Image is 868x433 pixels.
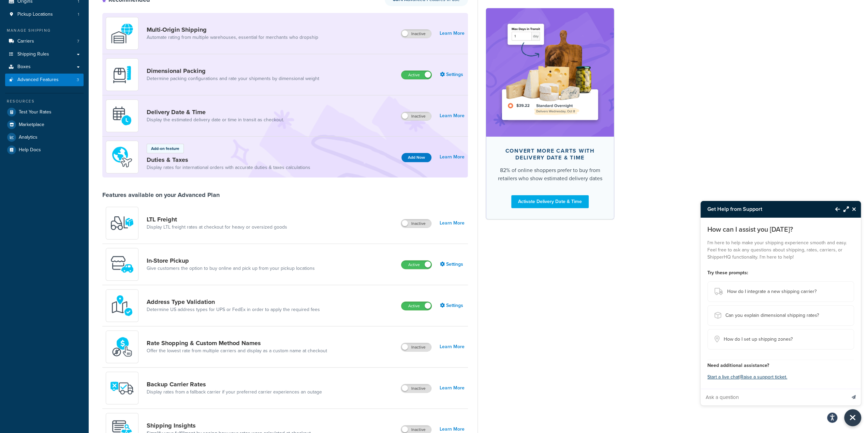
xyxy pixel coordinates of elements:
a: Carriers7 [5,35,84,48]
input: Ask a question [701,389,846,405]
a: Display LTL freight rates at checkout for heavy or oversized goods [147,224,287,231]
label: Active [401,302,431,310]
a: Multi-Origin Shipping [147,26,318,33]
a: Raise a support ticket. [740,373,787,381]
h4: Try these prompts: [707,269,854,276]
div: Convert more carts with delivery date & time [497,147,603,161]
li: Pickup Locations [5,8,84,21]
a: Marketplace [5,119,84,131]
p: Add-on feature [151,145,179,152]
p: How can I assist you [DATE]? [707,225,854,234]
a: Determine US address types for UPS or FedEx in order to apply the required fees [147,306,320,313]
h4: Need additional assistance? [707,362,854,369]
button: Back to Resource Center [828,201,840,217]
a: Learn More [440,383,465,393]
p: I'm here to help make your shipping experience smooth and easy. Feel free to ask any questions ab... [707,239,854,261]
a: Automate rating from multiple warehouses, essential for merchants who dropship [147,34,318,41]
img: wfgcfpwTIucLEAAAAASUVORK5CYII= [110,252,134,276]
span: 7 [77,38,79,44]
img: DTVBYsAAAAAASUVORK5CYII= [110,63,134,87]
label: Active [401,261,431,269]
button: Add Now [401,153,431,162]
a: Display rates for international orders with accurate duties & taxes calculations [147,164,310,171]
img: kIG8fy0lQAAAABJRU5ErkJggg== [110,294,134,318]
span: Boxes [17,64,31,70]
a: Display rates from a fallback carrier if your preferred carrier experiences an outage [147,389,322,396]
div: Resources [5,98,84,104]
span: Analytics [19,135,38,140]
span: How do I set up shipping zones? [724,335,793,344]
label: Inactive [401,30,431,38]
a: Delivery Date & Time [147,108,284,116]
a: Pickup Locations1 [5,8,84,21]
span: Test Your Rates [19,109,52,115]
div: 82% of online shoppers prefer to buy from retailers who show estimated delivery dates [497,166,603,182]
span: Help Docs [19,147,41,153]
img: gfkeb5ejjkALwAAAABJRU5ErkJggg== [110,104,134,128]
a: Learn More [440,152,465,162]
label: Inactive [401,112,431,120]
a: Learn More [440,111,465,121]
a: Learn More [440,342,465,352]
a: Learn More [440,29,465,38]
li: Test Your Rates [5,106,84,118]
span: 1 [78,12,79,17]
a: Shipping Insights [147,422,311,429]
label: Inactive [401,219,431,228]
a: In-Store Pickup [147,257,315,264]
a: Offer the lowest rate from multiple carriers and display as a custom name at checkout [147,347,327,354]
span: Carriers [17,38,34,44]
button: How do I set up shipping zones? [707,329,854,350]
a: Advanced Features3 [5,74,84,86]
a: Address Type Validation [147,298,320,306]
a: Give customers the option to buy online and pick up from your pickup locations [147,265,315,272]
span: Marketplace [19,122,44,128]
img: icon-duo-feat-landed-cost-7136b061.png [110,145,134,169]
a: Display the estimated delivery date or time in transit as checkout. [147,117,284,123]
button: Start a live chat [707,372,739,382]
li: Advanced Features [5,74,84,86]
span: Pickup Locations [17,12,53,17]
a: Dimensional Packing [147,67,319,75]
label: Active [401,71,431,79]
div: Manage Shipping [5,28,84,33]
a: Backup Carrier Rates [147,381,322,388]
a: Activate Delivery Date & Time [511,195,589,208]
img: feature-image-ddt-36eae7f7280da8017bfb280eaccd9c446f90b1fe08728e4019434db127062ab4.png [496,18,604,126]
span: How do I integrate a new shipping carrier? [727,287,816,296]
a: Duties & Taxes [147,156,310,164]
a: LTL Freight [147,216,287,223]
label: Inactive [401,384,431,392]
a: Help Docs [5,144,84,156]
img: WatD5o0RtDAAAAAElFTkSuQmCC [110,21,134,45]
li: Carriers [5,35,84,48]
span: 3 [77,77,79,83]
button: Maximize Resource Center [840,201,849,217]
img: icon-duo-feat-rate-shopping-ecdd8bed.png [110,335,134,359]
span: Advanced Features [17,77,59,83]
span: Shipping Rules [17,51,49,57]
a: Boxes [5,61,84,73]
div: Features available on your Advanced Plan [102,191,220,199]
a: Settings [440,301,465,310]
img: y79ZsPf0fXUFUhFXDzUgf+ktZg5F2+ohG75+v3d2s1D9TjoU8PiyCIluIjV41seZevKCRuEjTPPOKHJsQcmKCXGdfprl3L4q7... [110,211,134,235]
a: Settings [440,260,465,269]
button: Close Resource Center [844,409,861,426]
img: icon-duo-feat-backup-carrier-4420b188.png [110,376,134,400]
button: Send message [847,389,861,405]
button: Close Resource Center [849,205,861,213]
label: Inactive [401,343,431,351]
a: Analytics [5,131,84,143]
a: Shipping Rules [5,48,84,61]
a: Determine packing configurations and rate your shipments by dimensional weight [147,75,319,82]
a: Settings [440,70,465,79]
a: Learn More [440,218,465,228]
a: Rate Shopping & Custom Method Names [147,339,327,347]
p: | [707,372,854,382]
span: Can you explain dimensional shipping rates? [725,311,819,320]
